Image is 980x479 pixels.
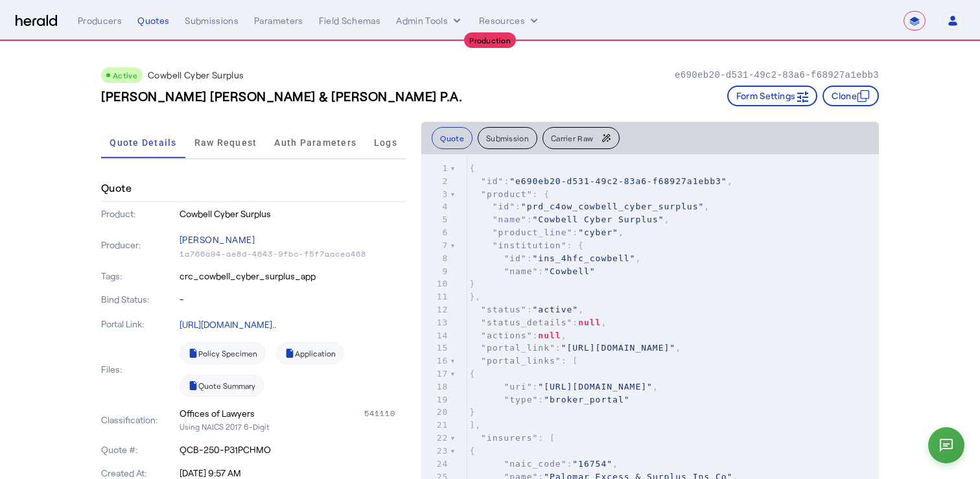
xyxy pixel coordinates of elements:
button: Form Settings [727,86,818,106]
span: null [538,331,561,340]
div: 541110 [364,407,406,420]
span: "ins_4hfc_cowbell" [533,253,636,263]
button: Carrier Raw [542,127,620,149]
span: Active [113,71,137,80]
span: : , [469,202,710,211]
span: "active" [533,305,579,314]
span: "id" [504,253,526,263]
div: 5 [421,213,450,226]
span: "actions" [481,331,532,340]
span: "e690eb20-d531-49c2-83a6-f68927a1ebb3" [509,176,727,186]
p: crc_cowbell_cyber_surplus_app [180,270,406,283]
span: "portal_links" [481,356,561,366]
span: null [578,318,601,327]
p: Cowbell Cyber Surplus [148,69,244,82]
p: Using NAICS 2017 6-Digit [180,420,406,433]
span: "[URL][DOMAIN_NAME]" [538,382,653,391]
div: 6 [421,226,450,239]
p: Producer: [101,239,177,251]
span: "status_details" [481,318,572,327]
span: { [469,369,475,379]
span: : [469,395,629,404]
span: "product_line" [493,228,573,237]
a: Quote Summary [180,375,264,397]
span: Raw Request [194,138,257,147]
img: Herald Logo [16,15,57,27]
span: : , [469,343,681,353]
div: 4 [421,200,450,213]
div: Quotes [137,14,169,27]
div: 9 [421,265,450,278]
span: : , [469,253,641,263]
p: Files: [101,363,177,376]
span: "name" [504,266,538,276]
span: } [469,407,475,417]
span: "status" [481,305,527,314]
button: Resources dropdown menu [479,14,541,27]
div: 10 [421,277,450,290]
button: Clone [822,86,879,106]
div: 18 [421,380,450,393]
span: } [469,279,475,288]
div: 3 [421,188,450,201]
div: 2 [421,175,450,188]
div: 8 [421,252,450,265]
span: : { [469,189,550,199]
span: "Cowbell Cyber Surplus" [533,215,664,224]
div: Parameters [254,14,303,27]
button: Quote [432,127,472,149]
a: Application [276,342,344,364]
span: { [469,446,475,456]
p: Cowbell Cyber Surplus [180,207,406,220]
a: Policy Specimen [180,342,266,364]
span: "product" [481,189,532,199]
span: "uri" [504,382,532,391]
span: "portal_link" [481,343,555,353]
span: "institution" [493,240,567,250]
div: Offices of Lawyers [180,407,255,420]
div: 15 [421,342,450,355]
span: { [469,163,475,173]
p: Portal Link: [101,318,177,331]
div: 22 [421,432,450,445]
span: "id" [493,202,515,211]
p: Bind Status: [101,293,177,306]
div: 16 [421,355,450,368]
span: ], [469,420,481,430]
div: 14 [421,329,450,342]
span: "16754" [572,459,612,469]
span: "prd_c4ow_cowbell_cyber_surplus" [521,202,704,211]
div: 24 [421,458,450,471]
span: Carrier Raw [551,134,593,142]
span: : , [469,331,566,340]
span: Auth Parameters [274,138,356,147]
div: Submissions [185,14,239,27]
div: 19 [421,393,450,406]
div: Field Schemas [319,14,381,27]
div: Production [464,32,516,48]
p: [PERSON_NAME] [180,231,406,249]
div: 12 [421,303,450,316]
span: : [ [469,433,555,443]
div: 7 [421,239,450,252]
span: : , [469,228,624,237]
p: Product: [101,207,177,220]
button: Submission [478,127,537,149]
div: 11 [421,290,450,303]
p: Quote #: [101,443,177,456]
span: "[URL][DOMAIN_NAME]" [561,343,676,353]
span: : , [469,459,618,469]
span: "cyber" [578,228,618,237]
p: Tags: [101,270,177,283]
span: : { [469,240,584,250]
span: : , [469,318,607,327]
span: : , [469,305,584,314]
h3: [PERSON_NAME] [PERSON_NAME] & [PERSON_NAME] P.A. [101,87,462,105]
span: : , [469,176,732,186]
span: : , [469,382,658,391]
span: Quote Details [110,138,176,147]
div: 13 [421,316,450,329]
span: : , [469,215,670,224]
div: Producers [78,14,122,27]
p: QCB-250-P31PCHMO [180,443,406,456]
